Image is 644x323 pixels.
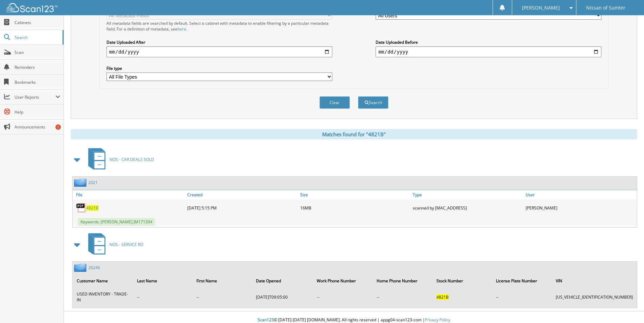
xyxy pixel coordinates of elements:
span: Keywords: [PERSON_NAME] JM171394 [78,218,155,226]
a: User [524,190,637,199]
iframe: Chat Widget [610,290,644,323]
a: NOS - CAR DEALS SOLD [84,146,154,173]
span: 4821B [436,294,449,300]
span: User Reports [15,94,55,100]
span: Scan123 [258,317,274,323]
a: Size [299,190,411,199]
td: -- [134,288,192,305]
a: 2021 [88,180,98,185]
th: Date Opened [253,274,313,288]
img: folder2.png [74,178,88,187]
td: -- [313,288,373,305]
span: Bookmarks [15,79,60,85]
span: NOS - CAR DEALS SOLD [110,157,154,162]
span: Nissan of Sumter [586,6,625,10]
th: Work Phone Number [313,274,373,288]
input: end [376,46,601,57]
img: PDF.png [76,203,86,213]
span: Cabinets [15,20,60,25]
div: scanned by [MAC_ADDRESS] [411,201,524,215]
label: Date Uploaded Before [376,39,601,45]
td: -- [193,288,252,305]
a: NOS - SERVICE RO [84,231,143,258]
span: Reminders [15,64,60,70]
td: -- [373,288,432,305]
div: 16MB [299,201,411,215]
span: Announcements [15,124,60,130]
a: Created [186,190,299,199]
span: [PERSON_NAME] [522,6,560,10]
div: [DATE] 5:15 PM [186,201,299,215]
td: [DATE]T09:05:00 [253,288,313,305]
th: Home Phone Number [373,274,432,288]
td: [US_VEHICLE_IDENTIFICATION_NUMBER] [552,288,636,305]
th: Stock Number [433,274,492,288]
a: here [177,26,186,32]
a: File [73,190,186,199]
th: License Plate Number [493,274,552,288]
span: NOS - SERVICE RO [110,242,143,247]
th: Customer Name [73,274,133,288]
label: File type [106,65,332,71]
label: Date Uploaded After [106,39,332,45]
div: Matches found for "4821B" [71,129,637,139]
td: -- [493,288,552,305]
a: Type [411,190,524,199]
th: VIN [552,274,636,288]
button: Clear [319,96,350,109]
span: Help [15,109,60,115]
div: [PERSON_NAME] [524,201,637,215]
td: USED INVENTORY - TRADE-IN [73,288,133,305]
a: Privacy Policy [425,317,450,323]
th: First Name [193,274,252,288]
div: 1 [55,124,61,130]
a: 4821B [86,205,98,211]
input: start [106,46,332,57]
span: Search [15,35,59,40]
img: scan123-logo-white.svg [7,3,57,12]
span: Scan [15,49,60,55]
button: Search [358,96,388,109]
div: All metadata fields are searched by default. Select a cabinet with metadata to enable filtering b... [106,20,332,32]
a: 26246 [88,265,100,270]
img: folder2.png [74,263,88,272]
th: Last Name [134,274,192,288]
